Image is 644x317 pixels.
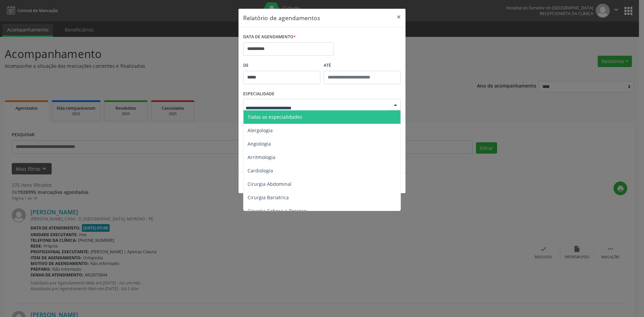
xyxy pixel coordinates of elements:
[243,32,296,42] label: DATA DE AGENDAMENTO
[392,9,406,25] button: Close
[248,194,289,201] span: Cirurgia Bariatrica
[248,208,307,214] span: Cirurgia Cabeça e Pescoço
[248,141,271,147] span: Angiologia
[248,167,273,174] span: Cardiologia
[248,154,275,160] span: Arritmologia
[243,60,320,71] label: De
[248,127,273,134] span: Alergologia
[324,60,401,71] label: ATÉ
[248,181,291,187] span: Cirurgia Abdominal
[248,114,302,120] span: Todas as especialidades
[243,13,320,22] h5: Relatório de agendamentos
[243,89,274,99] label: ESPECIALIDADE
